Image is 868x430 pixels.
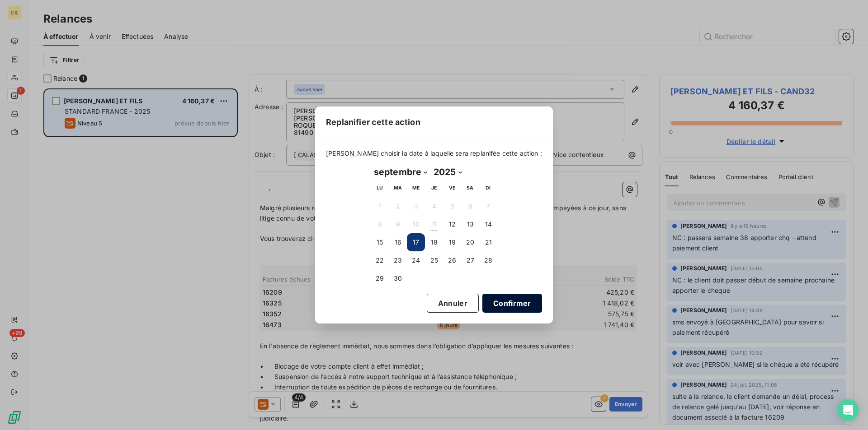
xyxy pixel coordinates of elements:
button: 28 [479,251,497,269]
button: 7 [479,197,497,215]
button: 29 [371,269,389,287]
button: 9 [389,215,407,233]
button: Confirmer [482,294,542,313]
span: Replanifier cette action [326,116,420,128]
th: mercredi [407,179,425,197]
button: 26 [443,251,461,269]
button: 18 [425,233,443,251]
button: 14 [479,215,497,233]
th: mardi [389,179,407,197]
button: 5 [443,197,461,215]
span: [PERSON_NAME] choisir la date à laquelle sera replanifée cette action : [326,149,542,158]
th: lundi [371,179,389,197]
button: 3 [407,197,425,215]
th: vendredi [443,179,461,197]
button: 16 [389,233,407,251]
th: dimanche [479,179,497,197]
button: 27 [461,251,479,269]
button: 8 [371,215,389,233]
button: 11 [425,215,443,233]
button: 19 [443,233,461,251]
button: 6 [461,197,479,215]
button: 17 [407,233,425,251]
button: 21 [479,233,497,251]
button: 23 [389,251,407,269]
button: 2 [389,197,407,215]
button: 12 [443,215,461,233]
th: samedi [461,179,479,197]
button: 22 [371,251,389,269]
button: 13 [461,215,479,233]
button: 20 [461,233,479,251]
th: jeudi [425,179,443,197]
button: 4 [425,197,443,215]
button: 30 [389,269,407,287]
button: 10 [407,215,425,233]
button: 24 [407,251,425,269]
button: Annuler [427,294,479,313]
div: Open Intercom Messenger [837,399,859,421]
button: 1 [371,197,389,215]
button: 15 [371,233,389,251]
button: 25 [425,251,443,269]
